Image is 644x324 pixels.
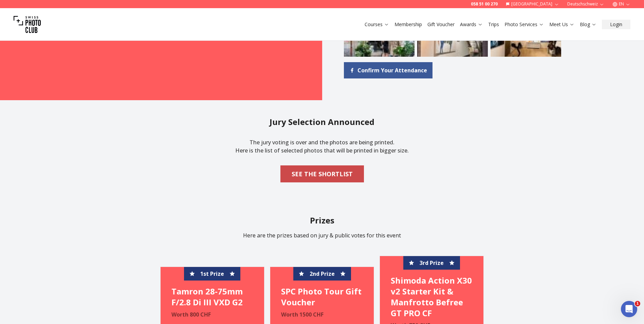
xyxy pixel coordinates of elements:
a: Membership [394,21,422,28]
p: Comment pouvons-nous vous aider ? [14,60,122,83]
span: 1st Prize [200,270,224,278]
button: Blog [577,20,599,29]
span: Accueil [13,229,32,234]
p: Worth 800 CHF [171,310,253,319]
b: SEE THE SHORTLIST [292,169,353,179]
iframe: Intercom live chat [621,301,637,317]
p: Here are the prizes based on jury & public votes for this event [110,231,534,239]
div: Quel appareil photo-équipement me recommandez-vous ? [10,150,126,170]
button: SEE THE SHORTLIST [280,165,364,182]
h4: SPC Photo Tour Gift Voucher [281,286,363,308]
span: Aide [63,229,73,234]
div: Quel appareil photo-équipement me recommandez-vous ? [14,153,114,167]
div: Poser une questionNous répondons généralement dans les 3 heures [7,196,129,229]
button: Aide [45,212,90,239]
img: Profile image for Ina [98,11,112,24]
h4: Tamron 28-75mm F/2.8 Di III VXD G2 [171,286,253,308]
span: 2nd Prize [310,270,335,278]
div: Nous répondons généralement dans les 3 heures [14,209,113,223]
a: Courses [365,21,389,28]
span: Conversations [96,229,130,234]
div: Y a-t-il un thème spécifique pour chaque concours ? [10,130,126,150]
button: Trips [485,20,502,29]
p: Worth 1500 CHF [281,310,363,319]
a: Confirm Your Attendance [344,62,433,78]
img: Profile image for Quim [73,11,86,24]
a: Blog [580,21,596,28]
button: Gift Voucher [425,20,457,29]
p: Bonjour 👋 [14,48,122,60]
div: Puis-je modifier une photo après l’avoir soumise ? [14,173,114,187]
h4: Shimoda Action X30 v2 Starter Kit & Manfrotto Befree GT PRO CF [391,275,473,319]
a: Gift Voucher [427,21,455,28]
span: 1 [635,301,640,306]
div: Y a-t-il un thème spécifique pour chaque concours ? [14,133,114,147]
button: Meet Us [547,20,577,29]
a: Meet Us [549,21,574,28]
button: Courses [362,20,392,29]
a: Trips [488,21,499,28]
button: Conversations [91,212,136,239]
img: Profile image for Osan [86,11,99,24]
div: Pourquoi dois-je payer pour participer au concours ? [10,111,126,130]
div: Fermer [117,11,129,23]
a: Photo Services [504,21,544,28]
button: Membership [392,20,425,29]
button: Trouver une réponse [10,94,126,108]
div: Puis-je modifier une photo après l’avoir soumise ? [10,170,126,190]
button: Photo Services [502,20,547,29]
p: The jury voting is over and the photos are being printed. Here is the list of selected photos tha... [235,133,409,160]
span: Trouver une réponse [14,98,69,105]
button: Login [602,20,630,29]
a: Awards [460,21,483,28]
div: Pourquoi dois-je payer pour participer au concours ? [14,113,114,128]
h2: Jury Selection Announced [270,116,374,127]
img: logo [14,13,30,24]
button: Awards [457,20,485,29]
a: 058 51 00 270 [471,1,498,7]
span: 3rd Prize [420,259,444,267]
span: Confirm Your Attendance [357,66,427,74]
div: Poser une question [14,202,113,209]
h2: Prizes [110,215,534,226]
img: Swiss photo club [14,11,41,38]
